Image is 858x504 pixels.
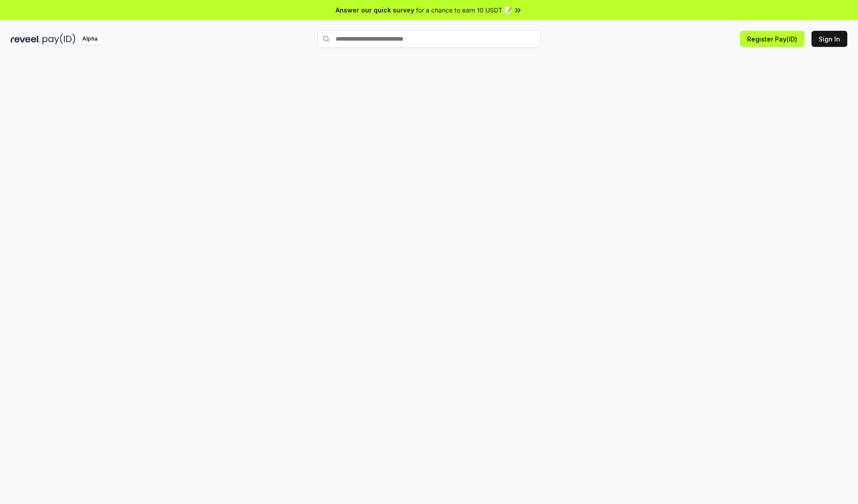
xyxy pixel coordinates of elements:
img: pay_id [42,33,76,45]
img: reveel_dark [11,33,41,45]
div: Alpha [77,33,102,45]
button: Register Pay(ID) [740,31,804,47]
span: Answer our quick survey [336,5,414,15]
span: for a chance to earn 10 USDT 📝 [416,5,512,15]
button: Sign In [812,31,847,47]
